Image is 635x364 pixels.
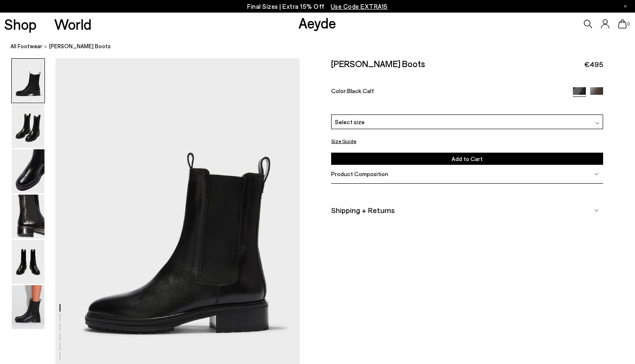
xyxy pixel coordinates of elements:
a: Aeyde [298,14,336,31]
img: Jack Chelsea Boots - Image 2 [12,104,44,148]
span: Select size [335,118,365,125]
p: Final Sizes | Extra 15% Off [247,1,388,12]
img: svg%3E [594,172,598,176]
span: €495 [584,59,603,70]
img: svg%3E [595,121,599,125]
button: Size Guide [331,138,356,144]
span: [PERSON_NAME] Boots [49,42,111,51]
img: Jack Chelsea Boots - Image 5 [12,240,44,284]
a: All Footwear [10,42,42,51]
div: Color: [331,87,564,97]
span: 0 [627,22,631,26]
span: Shipping + Returns [331,205,395,216]
span: Product Composition [331,170,388,177]
span: Black Calf [347,87,374,94]
span: Add to Cart [452,155,483,162]
span: Navigate to /collections/ss25-final-sizes [331,3,388,10]
h2: [PERSON_NAME] Boots [331,58,425,69]
img: Jack Chelsea Boots - Image 1 [12,59,44,103]
img: Jack Chelsea Boots - Image 3 [12,149,44,193]
img: Jack Chelsea Boots - Image 4 [12,195,44,239]
a: World [54,17,91,31]
a: Shop [4,17,37,31]
nav: breadcrumb [10,35,635,58]
a: 0 [618,19,627,29]
img: Jack Chelsea Boots - Image 6 [12,285,44,329]
img: svg%3E [594,208,598,213]
button: Add to Cart [331,153,603,165]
